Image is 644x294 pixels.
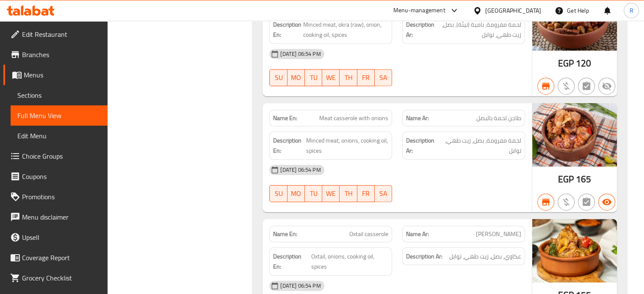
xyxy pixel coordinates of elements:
[532,103,617,167] img: mmw_638313656130167750
[22,273,101,283] span: Grocery Checklist
[291,187,301,200] span: MO
[22,151,101,161] span: Choice Groups
[306,135,388,156] span: Minced meat, onions, cooking oil, spices
[11,126,108,146] a: Edit Menu
[287,185,305,202] button: MO
[440,135,521,156] span: لحمة مفرومة، بصل، زيت طهي، توابل
[449,251,521,262] span: عكاوي، بصل، زيت طهي، توابل
[22,212,101,222] span: Menu disclaimer
[3,268,108,288] a: Grocery Checklist
[558,78,575,95] button: Purchased item
[578,194,595,211] button: Not has choices
[343,187,354,200] span: TH
[22,192,101,202] span: Promotions
[3,207,108,227] a: Menu disclaimer
[558,194,575,211] button: Purchased item
[277,166,324,174] span: [DATE] 06:54 PM
[532,219,617,283] img: mmw_638851198619993823
[273,251,310,272] strong: Description En:
[3,247,108,268] a: Coverage Report
[273,19,301,40] strong: Description En:
[406,114,429,123] strong: Name Ar:
[308,187,319,200] span: TU
[537,194,554,211] button: Branch specific item
[476,114,521,123] span: طاجن لحمة بالبصل
[3,146,108,166] a: Choice Groups
[357,185,375,202] button: FR
[340,69,357,86] button: TH
[17,110,101,121] span: Full Menu View
[273,230,297,239] strong: Name En:
[598,78,615,95] button: Not available
[378,187,389,200] span: SA
[3,227,108,247] a: Upsell
[303,19,388,40] span: Minced meat, okra (raw), onion, cooking oil, spices
[305,185,322,202] button: TU
[349,230,388,239] span: Oxtail casserole
[326,187,336,200] span: WE
[273,187,284,200] span: SU
[322,185,340,202] button: WE
[273,135,304,156] strong: Description En:
[269,185,287,202] button: SU
[378,71,389,84] span: SA
[311,251,388,272] span: Oxtail, onions, cooking oil, spices
[343,71,354,84] span: TH
[375,69,392,86] button: SA
[269,69,287,86] button: SU
[3,24,108,44] a: Edit Restaurant
[287,69,305,86] button: MO
[3,44,108,65] a: Branches
[629,6,633,15] span: R
[3,166,108,187] a: Coupons
[406,19,434,40] strong: Description Ar:
[22,29,101,39] span: Edit Restaurant
[17,90,101,100] span: Sections
[277,282,324,290] span: [DATE] 06:54 PM
[11,85,108,105] a: Sections
[575,55,591,71] span: 120
[575,171,591,187] span: 165
[558,55,574,71] span: EGP
[393,5,445,16] div: Menu-management
[375,185,392,202] button: SA
[485,6,541,15] div: [GEOGRAPHIC_DATA]
[406,251,442,262] strong: Description Ar:
[3,187,108,207] a: Promotions
[361,71,371,84] span: FR
[22,49,101,60] span: Branches
[598,194,615,211] button: Available
[277,50,324,58] span: [DATE] 06:54 PM
[11,105,108,126] a: Full Menu View
[22,171,101,181] span: Coupons
[476,230,521,239] span: [PERSON_NAME]
[578,78,595,95] button: Not has choices
[308,71,319,84] span: TU
[24,70,101,80] span: Menus
[322,69,340,86] button: WE
[273,114,297,123] strong: Name En:
[3,65,108,85] a: Menus
[326,71,336,84] span: WE
[22,253,101,263] span: Coverage Report
[340,185,357,202] button: TH
[319,114,388,123] span: Meat casserole with onions
[291,71,301,84] span: MO
[357,69,375,86] button: FR
[537,78,554,95] button: Branch specific item
[22,232,101,242] span: Upsell
[406,230,429,239] strong: Name Ar:
[17,131,101,141] span: Edit Menu
[361,187,371,200] span: FR
[305,69,322,86] button: TU
[558,171,574,187] span: EGP
[436,19,521,40] span: لحمة مفرومة، بامية (نيئة)، بصل، زيت طهي، توابل
[273,71,284,84] span: SU
[406,135,439,156] strong: Description Ar:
